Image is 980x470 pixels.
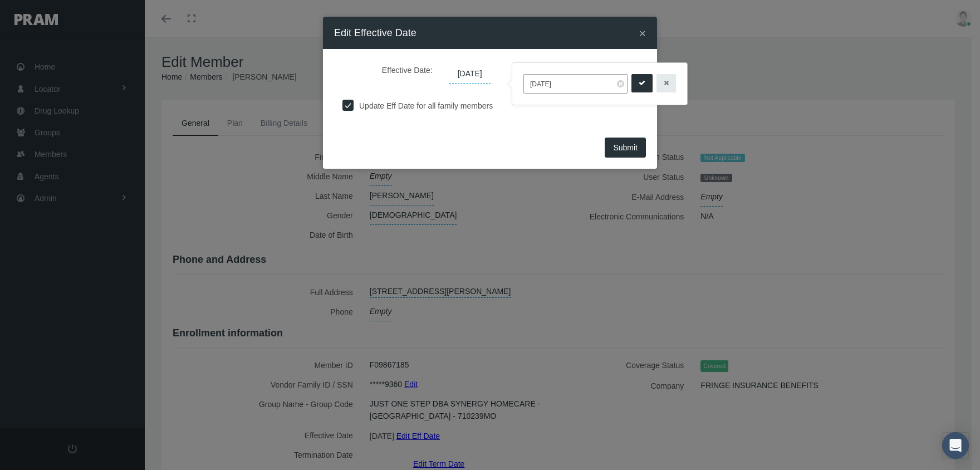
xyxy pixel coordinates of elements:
[639,27,646,39] button: Close
[613,143,638,152] span: Submit
[942,432,969,459] div: Open Intercom Messenger
[449,65,491,84] span: [DATE]
[334,25,416,41] h4: Edit Effective Date
[342,60,441,84] label: Effective Date:
[639,27,646,40] span: ×
[354,100,493,112] label: Update Eff Date for all family members
[605,138,646,158] button: Submit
